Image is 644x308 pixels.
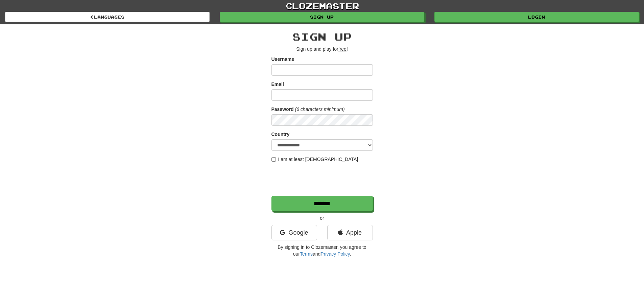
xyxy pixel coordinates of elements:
[271,244,373,257] p: By signing in to Clozemaster, you agree to our and .
[300,251,313,257] a: Terms
[327,225,373,240] a: Apple
[271,56,294,63] label: Username
[5,12,210,22] a: Languages
[338,46,347,52] u: free
[271,31,373,42] h2: Sign up
[271,156,358,163] label: I am at least [DEMOGRAPHIC_DATA]
[271,166,374,192] iframe: reCAPTCHA
[271,46,373,52] p: Sign up and play for !
[295,106,345,112] em: (6 characters minimum)
[271,225,317,240] a: Google
[271,157,276,162] input: I am at least [DEMOGRAPHIC_DATA]
[271,131,290,138] label: Country
[434,12,639,22] a: Login
[271,81,284,88] label: Email
[320,251,350,257] a: Privacy Policy
[271,106,294,113] label: Password
[271,215,373,221] p: or
[220,12,424,22] a: Sign up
